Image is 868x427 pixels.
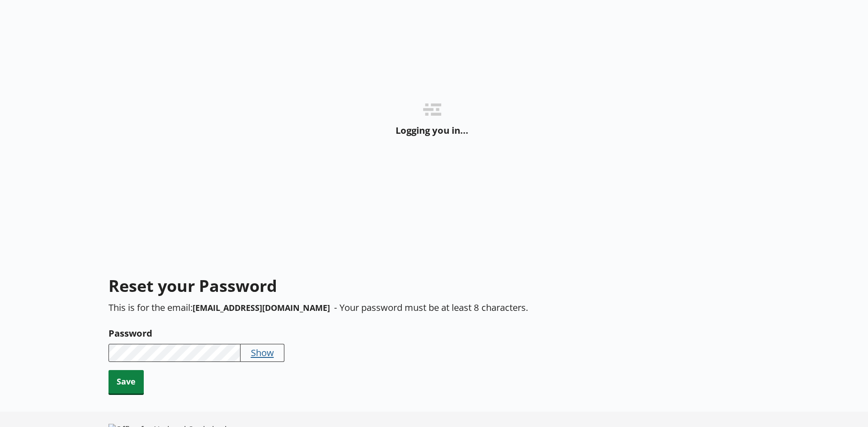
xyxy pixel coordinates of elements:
[396,124,468,136] p: Logging you in...
[108,301,193,314] p: This is for the email:
[108,370,144,393] button: Save
[108,326,536,340] label: Password
[108,275,536,297] h1: Reset your Password
[193,302,330,313] span: [EMAIL_ADDRESS][DOMAIN_NAME]
[334,301,528,314] p: - Your password must be at least 8 characters.
[251,346,274,359] button: Show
